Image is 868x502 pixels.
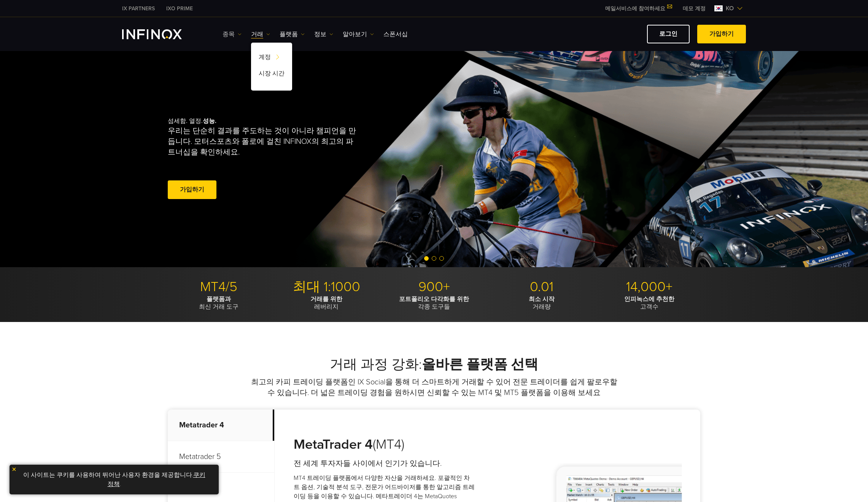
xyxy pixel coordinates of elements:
[294,436,475,453] h3: (MT4)
[168,410,274,441] p: Metatrader 4
[599,5,677,12] a: 메일서비스에 참여하세요
[11,467,17,472] img: yellow close icon
[168,279,270,295] p: MT4/5
[223,30,242,39] a: 종목
[251,30,270,39] a: 거래
[122,29,200,39] a: INFINOX Logo
[624,295,674,303] strong: 인피녹스에 추천한
[251,67,292,83] a: 시장 시간
[647,25,690,43] a: 로그인
[168,105,407,213] div: 섬세함. 열정.
[424,256,429,261] span: Go to slide 1
[161,5,199,13] a: INFINOX
[314,30,333,39] a: 정보
[116,5,161,13] a: INFINOX
[399,295,469,303] strong: 포트폴리오 다각화를 위한
[383,279,485,295] p: 900+
[723,4,737,13] span: ko
[383,30,408,39] a: 스폰서십
[294,458,475,469] h4: 전 세계 투자자들 사이에서 인기가 있습니다.
[168,295,270,311] p: 최신 거래 도구
[677,5,711,13] a: INFINOX MENU
[310,295,342,303] strong: 거래를 위한
[250,377,618,398] p: 최고의 카피 트레이딩 플랫폼인 IX Social을 통해 더 스마트하게 거래할 수 있어 전문 트레이더를 쉽게 팔로우할 수 있습니다. 더 넓은 트레이딩 경험을 원하시면 신뢰할 수...
[207,295,231,303] strong: 플랫폼과
[251,50,292,67] a: 계정
[491,279,593,295] p: 0.01
[343,30,374,39] a: 알아보기
[383,295,485,311] p: 각종 도구들
[168,441,274,473] p: Metatrader 5
[294,436,373,453] strong: MetaTrader 4
[13,469,215,491] p: 이 사이트는 쿠키를 사용하여 뛰어난 사용자 환경을 제공합니다. .
[432,256,436,261] span: Go to slide 2
[439,256,444,261] span: Go to slide 3
[203,117,216,125] strong: 성능.
[275,295,377,311] p: 레버리지
[491,295,593,311] p: 거래량
[168,356,700,373] h2: 거래 과정 강화:
[598,279,700,295] p: 14,000+
[275,279,377,295] p: 최대 1:1000
[168,126,359,158] p: 우리는 단순히 결과를 주도하는 것이 아니라 챔피언을 만듭니다. 모터스포츠와 폴로에 걸친 INFINOX의 최고의 파트너십을 확인하세요.
[168,180,216,199] a: 가입하기
[422,356,538,373] strong: 올바른 플랫폼 선택
[697,25,746,43] a: 가입하기
[280,30,305,39] a: 플랫폼
[598,295,700,311] p: 고객수
[529,295,555,303] strong: 최소 시작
